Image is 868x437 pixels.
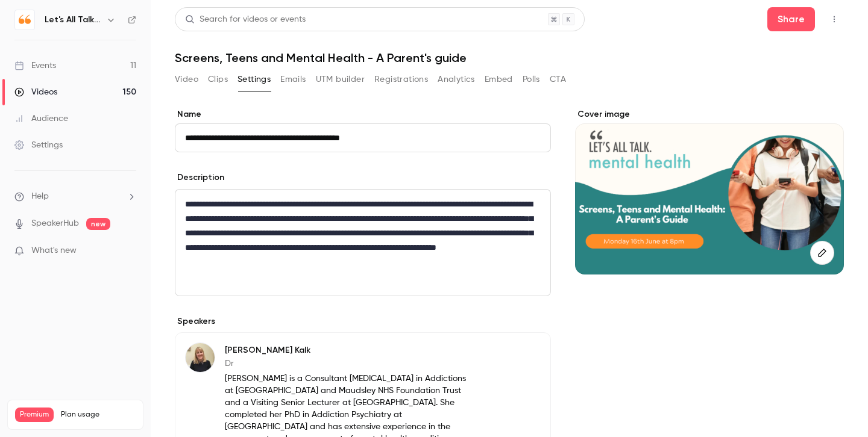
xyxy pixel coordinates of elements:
[112,422,136,433] p: / ∞
[175,172,224,184] label: Description
[175,108,551,120] label: Name
[86,218,110,230] span: new
[15,408,54,422] span: Premium
[175,51,844,65] h1: Screens, Teens and Mental Health - A Parent's guide
[15,10,34,29] img: Let's All Talk Mental Health
[280,70,306,89] button: Emails
[825,10,844,29] button: Top Bar Actions
[316,70,365,89] button: UTM builder
[523,70,540,89] button: Polls
[14,190,136,203] li: help-dropdown-opener
[31,190,49,203] span: Help
[61,410,136,420] span: Plan usage
[14,60,56,72] div: Events
[575,108,844,120] label: Cover image
[14,86,57,98] div: Videos
[767,7,815,31] button: Share
[497,342,541,362] button: Edit
[225,358,473,370] p: Dr
[438,70,475,89] button: Analytics
[14,113,68,125] div: Audience
[15,422,38,433] p: Videos
[31,217,79,230] a: SpeakerHub
[225,344,473,356] p: [PERSON_NAME] Kalk
[550,70,566,89] button: CTA
[175,70,198,89] button: Video
[122,246,136,256] iframe: Noticeable Trigger
[374,70,428,89] button: Registrations
[175,190,550,296] div: editor
[186,343,215,372] img: Nicky Kalk
[45,14,101,26] h6: Let's All Talk Mental Health
[112,424,124,431] span: 887
[31,244,77,257] span: What's new
[237,70,271,89] button: Settings
[175,315,551,327] p: Speakers
[208,70,228,89] button: Clips
[485,70,513,89] button: Embed
[14,139,63,151] div: Settings
[185,13,306,26] div: Search for videos or events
